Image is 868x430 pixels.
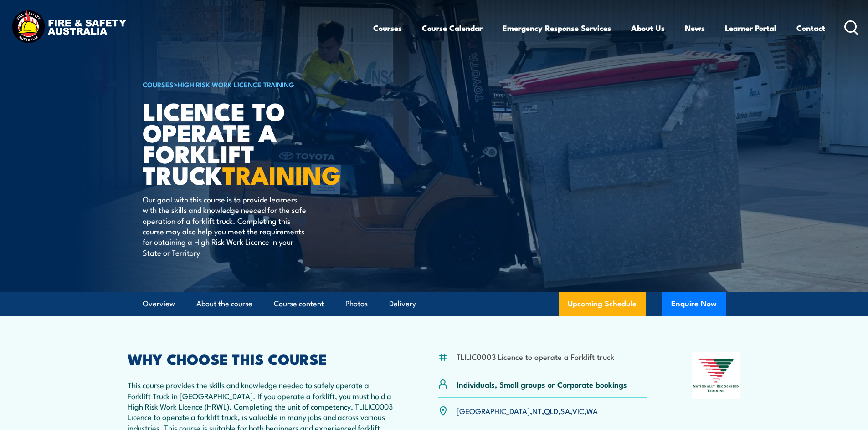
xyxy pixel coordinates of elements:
[544,405,558,416] a: QLD
[422,16,483,40] a: Course Calendar
[586,405,598,416] a: WA
[503,16,611,40] a: Emergency Response Services
[457,405,530,416] a: [GEOGRAPHIC_DATA]
[143,79,174,89] a: COURSES
[457,351,614,362] li: TLILIC0003 Licence to operate a Forklift truck
[457,379,627,390] p: Individuals, Small groups or Corporate bookings
[572,405,584,416] a: VIC
[143,292,175,316] a: Overview
[389,292,416,316] a: Delivery
[274,292,324,316] a: Course content
[222,155,341,193] strong: TRAINING
[560,405,570,416] a: SA
[143,194,309,258] p: Our goal with this course is to provide learners with the skills and knowledge needed for the saf...
[373,16,402,40] a: Courses
[143,100,368,185] h1: Licence to operate a forklift truck
[662,292,726,316] button: Enquire Now
[178,79,294,89] a: High Risk Work Licence Training
[692,352,741,399] img: Nationally Recognised Training logo.
[685,16,705,40] a: News
[796,16,825,40] a: Contact
[143,79,368,90] h6: >
[725,16,776,40] a: Learner Portal
[128,352,394,365] h2: WHY CHOOSE THIS COURSE
[631,16,665,40] a: About Us
[457,405,598,416] p: , , , , ,
[532,405,542,416] a: NT
[196,292,252,316] a: About the course
[345,292,368,316] a: Photos
[559,292,646,316] a: Upcoming Schedule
